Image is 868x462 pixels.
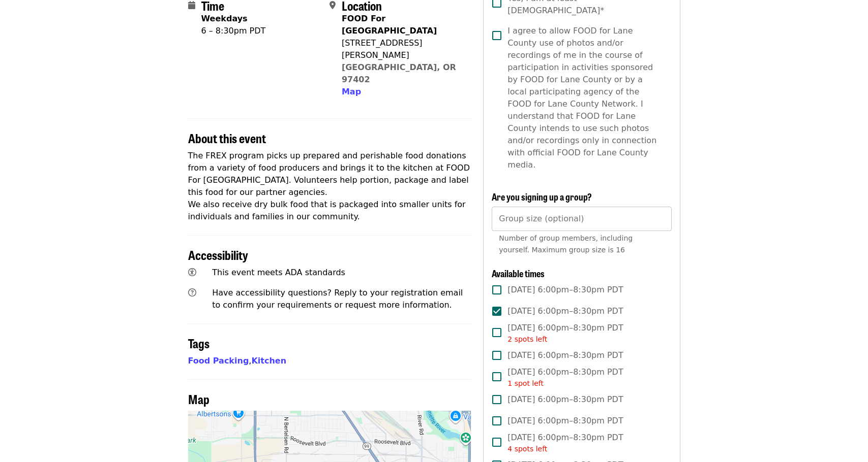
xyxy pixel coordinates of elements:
a: [GEOGRAPHIC_DATA], OR 97402 [342,62,456,84]
span: , [188,356,252,366]
span: Accessibility [188,246,248,263]
i: map-marker-alt icon [330,1,336,10]
span: About this event [188,129,266,147]
input: [object Object] [492,207,671,231]
i: universal-access icon [188,268,196,277]
span: [DATE] 6:00pm–8:30pm PDT [507,393,623,406]
span: Map [188,390,209,408]
span: [DATE] 6:00pm–8:30pm PDT [507,415,623,427]
span: [DATE] 6:00pm–8:30pm PDT [507,432,623,454]
span: Are you signing up a group? [492,190,592,203]
i: calendar icon [188,1,195,10]
span: Tags [188,334,209,352]
strong: Weekdays [201,14,248,23]
span: Available times [492,267,545,280]
a: Food Packing [188,356,249,366]
div: 6 – 8:30pm PDT [201,25,266,37]
div: [STREET_ADDRESS][PERSON_NAME] [342,37,463,61]
button: Map [342,86,361,98]
span: [DATE] 6:00pm–8:30pm PDT [507,305,623,317]
strong: FOOD For [GEOGRAPHIC_DATA] [342,14,437,36]
span: Number of group members, including yourself. Maximum group size is 16 [499,234,633,254]
i: question-circle icon [188,288,196,298]
span: Map [342,87,361,96]
span: This event meets ADA standards [212,268,345,277]
a: Kitchen [251,356,286,366]
span: [DATE] 6:00pm–8:30pm PDT [507,284,623,296]
span: [DATE] 6:00pm–8:30pm PDT [507,366,623,389]
span: 1 spot left [507,379,544,387]
span: [DATE] 6:00pm–8:30pm PDT [507,349,623,361]
span: 2 spots left [507,335,547,343]
span: 4 spots left [507,445,547,453]
span: Have accessibility questions? Reply to your registration email to confirm your requirements or re... [212,288,463,310]
span: [DATE] 6:00pm–8:30pm PDT [507,322,623,345]
p: The FREX program picks up prepared and perishable food donations from a variety of food producers... [188,150,471,223]
span: I agree to allow FOOD for Lane County use of photos and/or recordings of me in the course of part... [507,25,663,171]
